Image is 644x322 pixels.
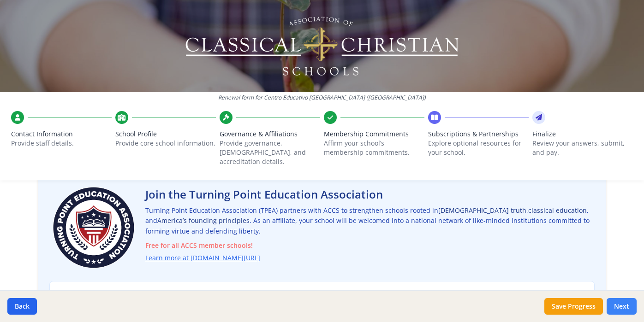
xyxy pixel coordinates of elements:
[528,206,587,215] span: classical education
[220,139,320,166] p: Provide governance, [DEMOGRAPHIC_DATA], and accreditation details.
[115,139,216,148] p: Provide core school information.
[544,298,603,315] button: Save Progress
[7,298,37,315] button: Back
[69,289,448,298] span: Yes, we would like to affiliate with the Turning Point Education Association. This affiliation is...
[438,206,526,215] span: [DEMOGRAPHIC_DATA] truth
[145,240,595,251] span: Free for all ACCS member schools!
[532,129,633,139] span: Finalize
[115,129,216,139] span: School Profile
[607,298,637,315] button: Next
[145,253,260,263] a: Learn more at [DOMAIN_NAME][URL]
[324,139,424,157] p: Affirm your school’s membership commitments.
[11,129,112,139] span: Contact Information
[532,139,633,157] p: Review your answers, submit, and pay.
[220,129,320,139] span: Governance & Affiliations
[428,129,529,139] span: Subscriptions & Partnerships
[184,14,460,78] img: Logo
[145,187,595,202] h2: Join the Turning Point Education Association
[145,205,595,263] p: Turning Point Education Association (TPEA) partners with ACCS to strengthen schools rooted in , ,...
[157,216,250,225] span: America’s founding principles
[324,129,424,139] span: Membership Commitments
[428,139,529,157] p: Explore optional resources for your school.
[49,183,138,272] img: Turning Point Education Association Logo
[11,139,112,148] p: Provide staff details.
